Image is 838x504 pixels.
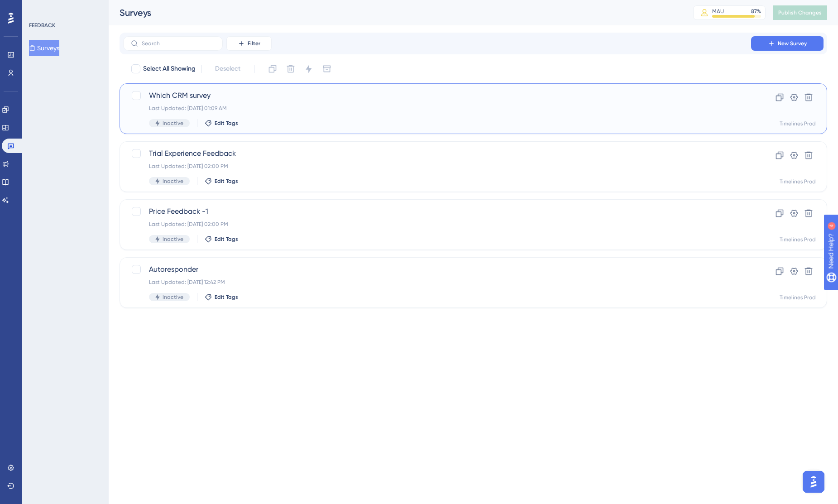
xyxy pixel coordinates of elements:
[780,236,816,243] div: Timelines Prod
[205,235,238,243] button: Edit Tags
[149,206,725,217] span: Price Feedback -1
[163,235,183,243] span: Inactive
[149,148,725,159] span: Trial Experience Feedback
[205,293,238,301] button: Edit Tags
[778,9,822,16] span: Publish Changes
[163,120,183,127] span: Inactive
[207,61,249,77] button: Deselect
[149,105,725,112] div: Last Updated: [DATE] 01:09 AM
[29,22,55,29] div: FEEDBACK
[205,120,238,127] button: Edit Tags
[800,468,827,495] iframe: UserGuiding AI Assistant Launcher
[215,63,240,74] span: Deselect
[773,5,827,20] button: Publish Changes
[163,293,183,301] span: Inactive
[149,264,725,275] span: Autoresponder
[149,163,725,170] div: Last Updated: [DATE] 02:00 PM
[780,178,816,185] div: Timelines Prod
[149,221,725,228] div: Last Updated: [DATE] 02:00 PM
[163,178,183,185] span: Inactive
[751,36,824,51] button: New Survey
[29,40,59,56] button: Surveys
[149,90,725,101] span: Which CRM survey
[205,178,238,185] button: Edit Tags
[120,6,670,19] div: Surveys
[780,120,816,127] div: Timelines Prod
[215,235,238,243] span: Edit Tags
[226,36,272,51] button: Filter
[63,5,66,12] div: 4
[215,120,238,127] span: Edit Tags
[149,278,725,286] div: Last Updated: [DATE] 12:42 PM
[778,40,807,47] span: New Survey
[215,178,238,185] span: Edit Tags
[751,8,761,15] div: 87 %
[21,2,57,13] span: Need Help?
[712,8,724,15] div: MAU
[780,294,816,301] div: Timelines Prod
[215,293,238,301] span: Edit Tags
[142,40,215,47] input: Search
[143,63,196,74] span: Select All Showing
[248,40,260,47] span: Filter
